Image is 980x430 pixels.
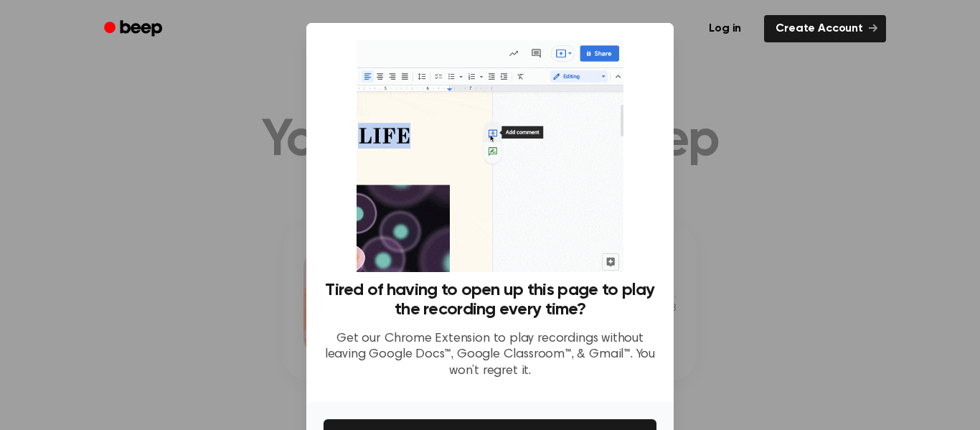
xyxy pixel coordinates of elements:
a: Beep [94,15,175,43]
p: Get our Chrome Extension to play recordings without leaving Google Docs™, Google Classroom™, & Gm... [324,331,656,380]
img: Beep extension in action [357,40,623,272]
a: Create Account [764,15,886,42]
h3: Tired of having to open up this page to play the recording every time? [324,281,656,319]
a: Log in [694,12,755,45]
